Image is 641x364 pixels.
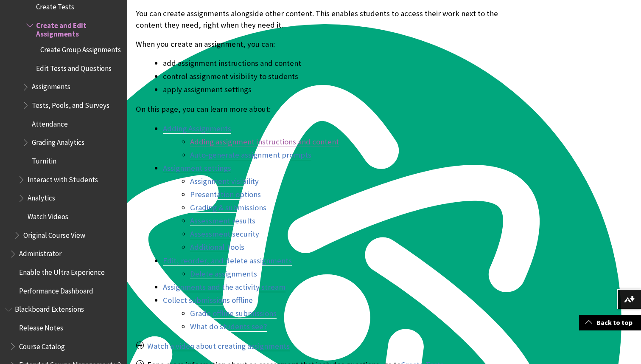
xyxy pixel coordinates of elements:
[19,339,65,351] span: Course Catalog
[32,98,109,110] span: Tests, Pools, and Surveys
[19,321,63,332] span: Release Notes
[163,163,231,173] a: Assignment settings
[163,124,231,134] a: Adding Assignments
[190,189,261,200] a: Presentation options
[28,209,68,221] span: Watch Videos
[28,172,98,184] span: Interact with Students
[19,284,93,295] span: Performance Dashboard
[190,308,277,319] a: Grade offline submissions
[28,191,55,203] span: Analytics
[136,104,507,115] p: On this page, you can learn more about:
[163,71,507,82] li: control assignment visibility to students
[190,137,339,147] a: Adding assignment instructions and content
[190,176,259,186] a: Assignment visibility
[579,315,641,330] a: Back to top
[190,242,244,252] a: Additional Tools
[32,135,84,147] span: Grading Analytics
[136,39,507,50] p: When you create an assignment, you can:
[190,229,259,239] a: Assessment security
[190,269,257,279] a: Delete assignments
[190,216,255,226] a: Assessment results
[163,57,507,69] li: add assignment instructions and content
[163,282,286,292] a: Assignments and the activity stream
[190,203,266,213] a: Grading & submissions
[19,247,62,258] span: Administrator
[32,154,56,165] span: Turnitin
[136,8,507,30] p: You can create assignments alongside other content. This enables students to access their work ne...
[163,84,507,96] li: apply assignment settings
[15,302,84,314] span: Blackboard Extensions
[147,341,290,351] a: Watch a video about creating assignments
[19,265,105,277] span: Enable the Ultra Experience
[32,80,70,91] span: Assignments
[190,322,267,332] a: What do students see?
[23,228,85,240] span: Original Course View
[190,150,311,160] a: Auto-generate assignment prompts
[40,42,121,54] span: Create Group Assignments
[163,256,292,266] a: Edit, reorder, and delete assignments
[36,61,112,73] span: Edit Tests and Questions
[32,117,68,128] span: Attendance
[36,18,121,38] span: Create and Edit Assignments
[163,295,253,305] a: Collect submissions offline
